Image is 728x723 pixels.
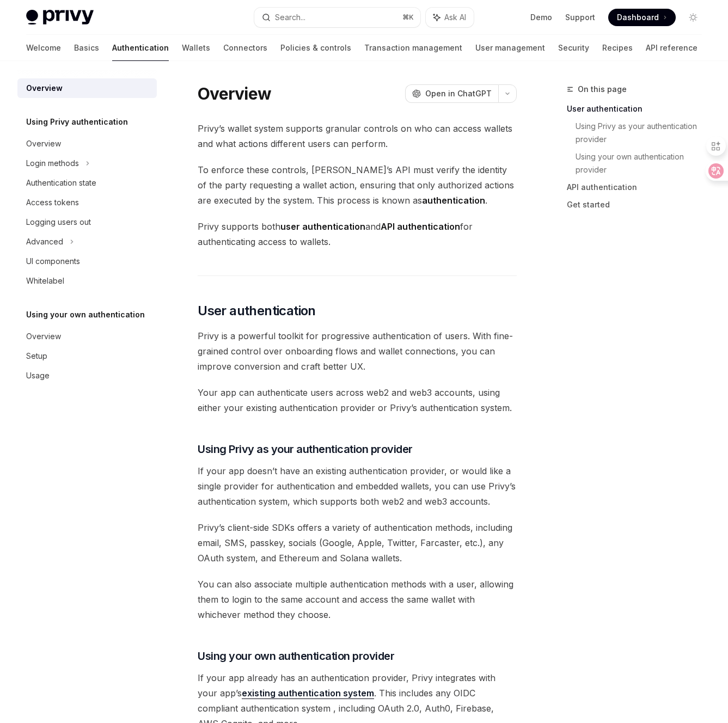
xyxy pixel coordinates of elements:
span: Ask AI [444,12,466,23]
a: User management [475,35,545,61]
span: If your app doesn’t have an existing authentication provider, or would like a single provider for... [198,463,517,509]
div: Logging users out [26,216,91,229]
a: Whitelabel [17,271,157,291]
a: Authentication state [17,173,157,193]
span: Dashboard [617,12,659,23]
img: light logo [26,10,94,25]
strong: authentication [422,195,485,206]
span: To enforce these controls, [PERSON_NAME]’s API must verify the identity of the party requesting a... [198,162,517,208]
a: Policies & controls [280,35,351,61]
a: Overview [17,134,157,154]
a: Overview [17,327,157,346]
span: User authentication [198,302,316,320]
div: UI components [26,255,80,268]
div: Usage [26,369,50,382]
div: Login methods [26,157,79,170]
a: Transaction management [364,35,462,61]
a: Demo [530,12,552,23]
a: Usage [17,366,157,385]
a: API authentication [567,179,711,196]
a: Authentication [112,35,169,61]
a: Logging users out [17,212,157,232]
a: Connectors [223,35,267,61]
strong: API authentication [381,221,460,232]
div: Search... [275,11,305,24]
a: Basics [74,35,99,61]
a: Setup [17,346,157,366]
button: Search...⌘K [254,8,420,27]
span: Your app can authenticate users across web2 and web3 accounts, using either your existing authent... [198,385,517,415]
a: Access tokens [17,193,157,212]
button: Open in ChatGPT [405,84,498,103]
a: existing authentication system [242,688,374,699]
span: Using Privy as your authentication provider [198,442,413,457]
span: You can also associate multiple authentication methods with a user, allowing them to login to the... [198,577,517,622]
strong: user authentication [280,221,365,232]
h1: Overview [198,84,271,103]
button: Ask AI [426,8,474,27]
a: Recipes [602,35,633,61]
a: User authentication [567,100,711,118]
div: Overview [26,82,63,95]
a: API reference [646,35,698,61]
span: Privy’s client-side SDKs offers a variety of authentication methods, including email, SMS, passke... [198,520,517,566]
div: Advanced [26,235,63,248]
div: Setup [26,350,47,363]
div: Authentication state [26,176,96,189]
span: On this page [578,83,627,96]
span: Privy’s wallet system supports granular controls on who can access wallets and what actions diffe... [198,121,517,151]
a: Overview [17,78,157,98]
span: Privy is a powerful toolkit for progressive authentication of users. With fine-grained control ov... [198,328,517,374]
span: Open in ChatGPT [425,88,492,99]
span: Using your own authentication provider [198,648,394,664]
div: Access tokens [26,196,79,209]
a: Get started [567,196,711,213]
div: Whitelabel [26,274,64,287]
a: UI components [17,252,157,271]
a: Security [558,35,589,61]
span: ⌘ K [402,13,414,22]
a: Using Privy as your authentication provider [576,118,711,148]
a: Support [565,12,595,23]
h5: Using Privy authentication [26,115,128,128]
div: Overview [26,330,61,343]
button: Toggle dark mode [684,9,702,26]
a: Wallets [182,35,210,61]
a: Using your own authentication provider [576,148,711,179]
h5: Using your own authentication [26,308,145,321]
a: Welcome [26,35,61,61]
div: Overview [26,137,61,150]
a: Dashboard [608,9,676,26]
span: Privy supports both and for authenticating access to wallets. [198,219,517,249]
